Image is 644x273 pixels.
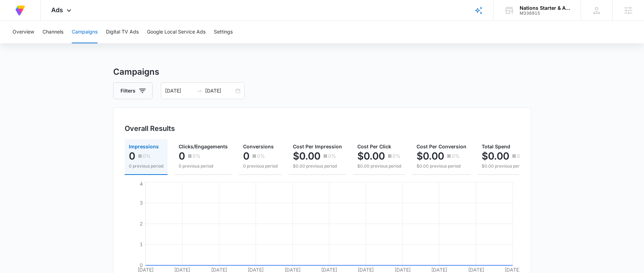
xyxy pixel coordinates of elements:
div: account id [520,11,571,16]
tspan: [DATE] [358,267,374,273]
button: Overview [13,21,34,43]
p: $0.00 previous period [417,163,466,169]
tspan: 3 [140,200,143,206]
button: Digital TV Ads [106,21,139,43]
span: Ads [51,6,63,14]
tspan: [DATE] [394,267,410,273]
tspan: [DATE] [284,267,300,273]
tspan: [DATE] [468,267,484,273]
tspan: [DATE] [174,267,190,273]
tspan: 4 [140,181,143,187]
tspan: 2 [140,221,143,227]
input: Start date [165,87,194,95]
tspan: [DATE] [138,267,154,273]
span: Impressions [129,143,159,149]
tspan: [DATE] [248,267,264,273]
span: Cost Per Impression [293,143,342,149]
p: 0% [257,154,265,158]
p: 0 [179,150,185,162]
p: $0.00 previous period [293,163,342,169]
p: 0% [143,154,151,158]
p: 0% [452,154,460,158]
p: $0.00 previous period [357,163,401,169]
tspan: [DATE] [505,267,521,273]
div: account name [520,5,571,11]
span: Total Spend [482,143,510,149]
span: Clicks/Engagements [179,143,228,149]
button: Campaigns [72,21,98,43]
span: swap-right [197,88,202,94]
p: 0 previous period [243,163,278,169]
p: $0.00 [482,150,509,162]
span: Conversions [243,143,274,149]
span: Cost Per Click [357,143,391,149]
p: 0 [129,150,135,162]
p: 0 previous period [129,163,163,169]
button: Settings [214,21,233,43]
tspan: 0 [140,262,143,268]
p: 0% [393,154,401,158]
input: End date [205,87,234,95]
p: 0 previous period [179,163,228,169]
p: 0% [193,154,201,158]
tspan: 1 [140,241,143,247]
h3: Overall Results [125,123,175,134]
p: 0% [517,154,525,158]
tspan: [DATE] [431,267,447,273]
button: Google Local Service Ads [147,21,205,43]
button: Channels [42,21,63,43]
tspan: [DATE] [321,267,337,273]
tspan: [DATE] [211,267,227,273]
p: $0.00 previous period [482,163,526,169]
p: $0.00 [293,150,320,162]
span: to [197,88,202,94]
p: $0.00 [357,150,385,162]
p: 0% [328,154,336,158]
p: $0.00 [417,150,444,162]
p: 0 [243,150,249,162]
img: Volusion [14,4,26,17]
button: Filters [113,82,153,99]
h3: Campaigns [113,66,531,78]
span: Cost Per Conversion [417,143,466,149]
